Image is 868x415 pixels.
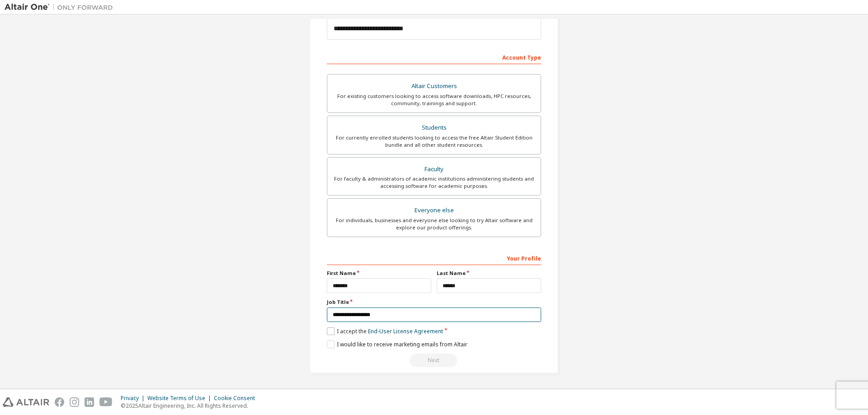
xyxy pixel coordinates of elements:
[70,397,79,407] img: instagram.svg
[333,217,535,231] div: For individuals, businesses and everyone else looking to try Altair software and explore our prod...
[147,395,214,402] div: Website Terms of Use
[85,397,94,407] img: linkedin.svg
[327,251,541,265] div: Your Profile
[437,270,541,277] label: Last Name
[99,397,113,407] img: youtube.svg
[327,354,541,367] div: Read and acccept EULA to continue
[327,50,541,64] div: Account Type
[333,175,535,190] div: For faculty & administrators of academic institutions administering students and accessing softwa...
[3,397,49,407] img: altair_logo.svg
[121,402,260,410] p: © 2025 Altair Engineering, Inc. All Rights Reserved.
[214,395,260,402] div: Cookie Consent
[333,80,535,93] div: Altair Customers
[333,163,535,176] div: Faculty
[121,395,147,402] div: Privacy
[327,270,431,277] label: First Name
[327,327,443,335] label: I accept the
[368,327,443,335] a: End-User License Agreement
[333,204,535,217] div: Everyone else
[327,340,467,348] label: I would like to receive marketing emails from Altair
[333,121,535,134] div: Students
[327,298,541,306] label: Job Title
[333,93,535,107] div: For existing customers looking to access software downloads, HPC resources, community, trainings ...
[5,3,118,12] img: Altair One
[333,134,535,149] div: For currently enrolled students looking to access the free Altair Student Edition bundle and all ...
[55,397,64,407] img: facebook.svg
